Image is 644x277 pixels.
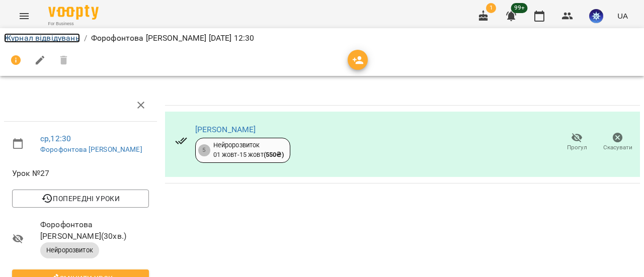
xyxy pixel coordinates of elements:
[589,9,603,23] img: 0dac5a7bb7f066a4c63f04d1f0800e65.jpg
[511,3,528,13] span: 99+
[195,125,256,134] a: [PERSON_NAME]
[12,167,149,179] span: Урок №27
[48,5,99,20] img: Voopty Logo
[40,219,149,242] span: Форофонтова [PERSON_NAME] ( 30 хв. )
[12,190,149,208] button: Попередні уроки
[4,32,640,44] nav: breadcrumb
[91,32,255,44] p: Форофонтова [PERSON_NAME] [DATE] 12:30
[20,193,141,205] span: Попередні уроки
[12,4,36,28] button: Menu
[40,145,142,153] a: Форофонтова [PERSON_NAME]
[40,134,71,143] a: ср , 12:30
[4,33,80,43] a: Журнал відвідувань
[617,11,628,21] span: UA
[264,151,284,158] b: ( 550 ₴ )
[556,128,597,156] button: Прогул
[84,32,87,44] li: /
[213,141,284,159] div: Нейророзвиток 01 жовт - 15 жовт
[597,128,638,156] button: Скасувати
[603,143,632,152] span: Скасувати
[486,3,496,13] span: 1
[198,144,210,156] div: 5
[613,7,632,25] button: UA
[567,143,587,152] span: Прогул
[40,246,99,255] span: Нейророзвиток
[48,21,99,27] span: For Business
